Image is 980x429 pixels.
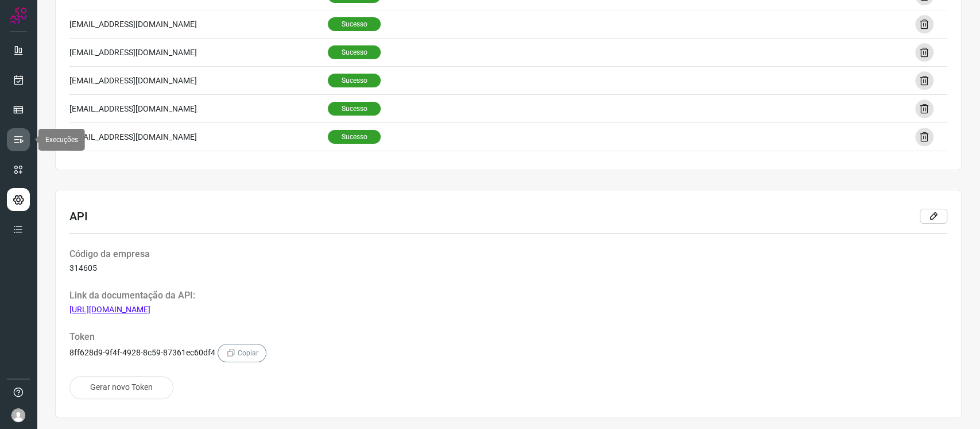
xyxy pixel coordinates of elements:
[69,66,328,94] td: [EMAIL_ADDRESS][DOMAIN_NAME]
[11,408,25,422] img: avatar-user-boy.jpg
[69,38,328,66] td: [EMAIL_ADDRESS][DOMAIN_NAME]
[69,10,328,38] td: [EMAIL_ADDRESS][DOMAIN_NAME]
[69,122,328,151] td: [EMAIL_ADDRESS][DOMAIN_NAME]
[69,330,947,344] p: Token
[328,17,381,31] span: Sucesso
[328,130,381,144] span: Sucesso
[328,102,381,116] span: Sucesso
[69,347,215,359] span: 8ff628d9-9f4f-4928-8c59-87361ec60df4
[69,247,947,261] p: Código da empresa
[69,263,97,273] span: 314605
[45,136,78,144] span: Execuções
[69,94,328,122] td: [EMAIL_ADDRESS][DOMAIN_NAME]
[69,289,947,302] p: Link da documentação da API:
[10,7,27,24] img: Logo
[328,45,381,59] span: Sucesso
[328,74,381,87] span: Sucesso
[69,376,173,399] button: Gerar novo Token
[69,209,88,223] h3: API
[218,344,266,362] span: Copiar
[69,305,150,314] a: [URL][DOMAIN_NAME]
